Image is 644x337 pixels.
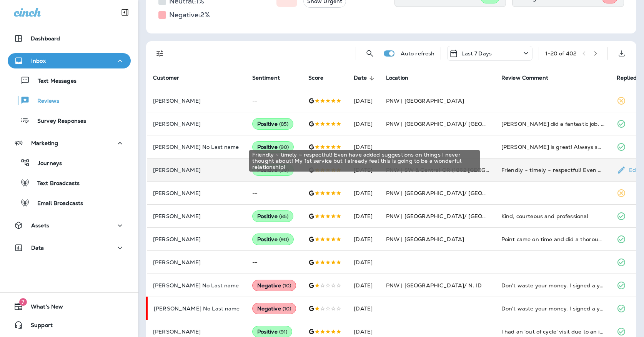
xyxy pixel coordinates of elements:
[8,175,131,191] button: Text Broadcasts
[354,75,367,81] span: Date
[348,112,380,135] td: [DATE]
[252,234,294,245] div: Positive
[153,75,179,81] span: Customer
[8,92,131,108] button: Reviews
[31,58,46,64] p: Inbox
[617,75,637,81] span: Replied
[614,46,629,61] button: Export as CSV
[354,75,377,82] span: Date
[252,118,294,130] div: Positive
[545,50,576,57] div: 1 - 20 of 402
[386,167,538,174] span: PNW | SW & Central OR (1862 [GEOGRAPHIC_DATA] SE)
[348,89,380,112] td: [DATE]
[8,240,131,255] button: Data
[348,297,380,320] td: [DATE]
[386,97,464,104] span: PNW | [GEOGRAPHIC_DATA]
[461,50,492,57] p: Last 7 Days
[246,89,303,112] td: --
[308,75,333,82] span: Score
[386,120,528,127] span: PNW | [GEOGRAPHIC_DATA]/ [GEOGRAPHIC_DATA]
[252,141,294,153] div: Positive
[308,75,323,81] span: Score
[8,317,131,333] button: Support
[501,75,558,82] span: Review Comment
[8,72,131,88] button: Text Messages
[386,236,464,243] span: PNW | [GEOGRAPHIC_DATA]
[279,213,289,220] span: ( 85 )
[249,150,480,172] div: Friendly ~ timely ~ respectful! Even have added suggestions on things I never thought about! My 1...
[279,236,289,243] span: ( 90 )
[8,31,131,46] button: Dashboard
[152,46,168,61] button: Filters
[8,135,131,151] button: Marketing
[153,329,240,335] p: [PERSON_NAME]
[501,235,604,243] div: Point came on time and did a thorough sweep for bugs, spiders and rodents. I was impressed with h...
[153,98,240,104] p: [PERSON_NAME]
[386,75,408,81] span: Location
[348,228,380,251] td: [DATE]
[501,282,604,289] div: Don't waste your money. I signed a year contract, paid alot of money up front, was billed every t...
[30,200,83,207] p: Email Broadcasts
[501,328,604,335] div: I had an ‘out of cycle’ visit due to an increase in Japanese beetles and stink bugs. My technicia...
[153,167,240,173] p: [PERSON_NAME]
[386,213,528,220] span: PNW | [GEOGRAPHIC_DATA]/ [GEOGRAPHIC_DATA]
[153,236,240,242] p: [PERSON_NAME]
[19,298,27,306] span: 7
[252,75,280,81] span: Sentiment
[8,195,131,211] button: Email Broadcasts
[279,144,289,150] span: ( 90 )
[8,53,131,68] button: Inbox
[114,5,136,20] button: Collapse Sidebar
[501,166,604,174] div: Friendly ~ timely ~ respectful! Even have added suggestions on things I never thought about! My 1...
[501,305,604,312] div: Don't waste your money. I signed a year contract, paid alot of money up front, was billed every t...
[153,190,240,196] p: [PERSON_NAME]
[8,299,131,314] button: 7What's New
[30,78,77,85] p: Text Messages
[252,303,296,314] div: Negative
[31,140,58,146] p: Marketing
[283,305,291,312] span: ( 10 )
[501,143,604,151] div: Brian is great! Always shows up when planned and is great about communicating! Very personal and ...
[153,144,240,150] p: [PERSON_NAME] No Last name
[153,121,240,127] p: [PERSON_NAME]
[501,120,604,128] div: Landon did a fantastic job. He is always thorough and professional.
[279,121,289,127] span: ( 85 )
[154,305,240,312] p: [PERSON_NAME] No Last name
[30,160,62,167] p: Journeys
[252,280,296,291] div: Negative
[348,274,380,297] td: [DATE]
[30,180,80,187] p: Text Broadcasts
[31,222,49,229] p: Assets
[153,75,189,82] span: Customer
[279,167,289,174] span: ( 90 )
[348,251,380,274] td: [DATE]
[169,9,210,21] h5: Negative: 2 %
[386,190,528,197] span: PNW | [GEOGRAPHIC_DATA]/ [GEOGRAPHIC_DATA]
[401,50,435,57] p: Auto refresh
[501,75,548,81] span: Review Comment
[8,112,131,128] button: Survey Responses
[348,135,380,158] td: [DATE]
[362,46,378,61] button: Search Reviews
[8,218,131,233] button: Assets
[30,98,59,105] p: Reviews
[31,245,44,251] p: Data
[23,322,53,331] span: Support
[153,259,240,265] p: [PERSON_NAME]
[386,75,418,82] span: Location
[348,182,380,205] td: [DATE]
[30,118,86,125] p: Survey Responses
[283,282,291,289] span: ( 10 )
[153,213,240,219] p: [PERSON_NAME]
[252,210,294,222] div: Positive
[348,205,380,228] td: [DATE]
[252,75,290,82] span: Sentiment
[153,282,240,289] p: [PERSON_NAME] No Last name
[279,329,288,335] span: ( 91 )
[386,282,482,289] span: PNW | [GEOGRAPHIC_DATA]/ N. ID
[8,155,131,171] button: Journeys
[31,35,60,42] p: Dashboard
[501,212,604,220] div: Kind, courteous and professional
[246,251,303,274] td: --
[246,182,303,205] td: --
